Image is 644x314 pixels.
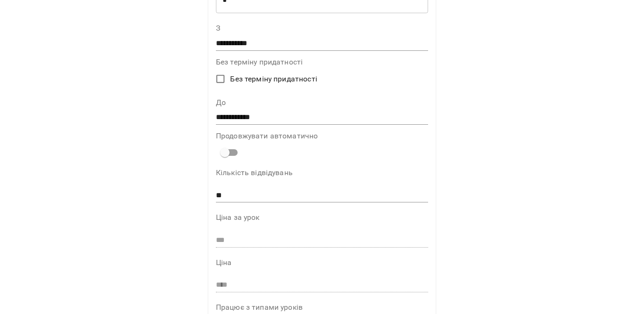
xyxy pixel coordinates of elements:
[216,214,428,221] label: Ціна за урок
[216,304,428,311] label: Працює з типами уроків
[216,24,428,32] label: З
[230,73,317,85] span: Без терміну придатності
[216,259,428,266] label: Ціна
[216,132,428,140] label: Продовжувати автоматично
[216,169,428,177] label: Кількість відвідувань
[216,99,428,106] label: До
[216,58,428,66] label: Без терміну придатності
